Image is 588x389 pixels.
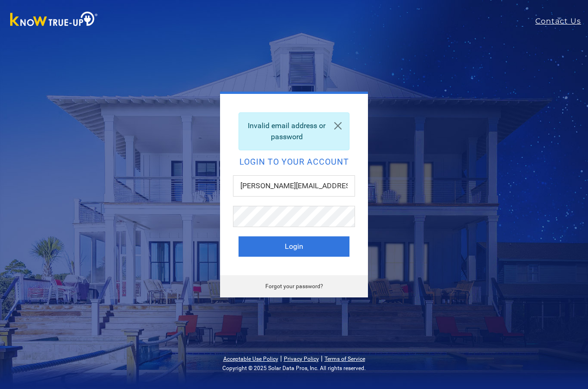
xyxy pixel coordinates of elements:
span: | [280,354,282,363]
a: Forgot your password? [265,283,323,290]
h2: Login to your account [239,158,349,166]
a: Privacy Policy [284,356,319,362]
a: Contact Us [535,16,588,27]
a: Terms of Service [325,356,365,362]
input: Email [233,175,355,197]
span: | [321,354,323,363]
button: Login [239,236,349,257]
div: Invalid email address or password [239,112,349,150]
a: Acceptable Use Policy [223,356,278,362]
img: Know True-Up [6,10,103,31]
a: Close [327,113,349,139]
